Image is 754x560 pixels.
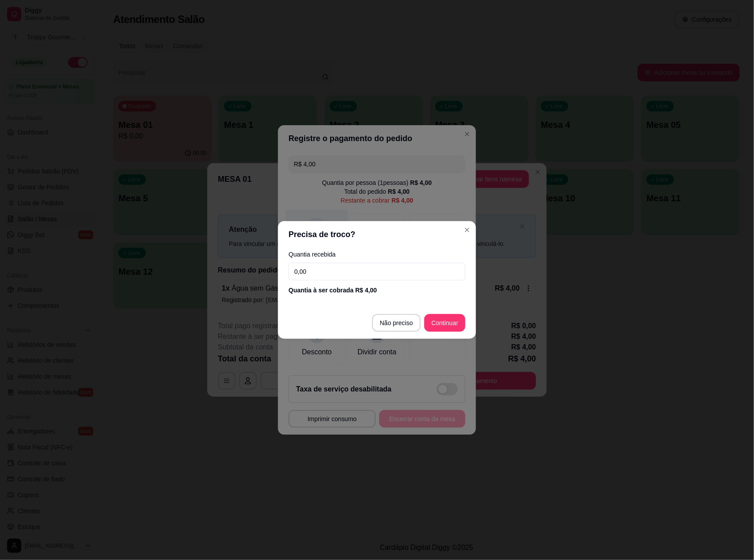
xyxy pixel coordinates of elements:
[278,221,476,248] header: Precisa de troco?
[289,286,465,295] div: Quantia à ser cobrada R$ 4,00
[424,314,465,332] button: Continuar
[460,223,474,237] button: Close
[372,314,421,332] button: Não preciso
[289,251,465,257] label: Quantia recebida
